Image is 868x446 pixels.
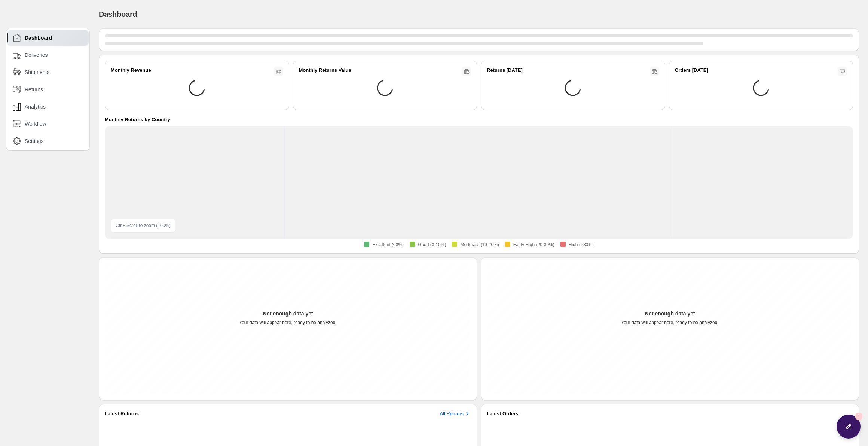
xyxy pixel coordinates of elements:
h2: Orders [DATE] [675,67,708,74]
span: Dashboard [99,10,137,18]
h3: All Returns [440,410,464,418]
span: Good (3-10%) [418,242,446,248]
h4: Monthly Returns by Country [105,116,170,123]
h3: Latest Returns [105,410,139,418]
span: ! [858,413,859,419]
span: Moderate (10-20%) [460,242,499,248]
span: High (>30%) [569,242,594,248]
span: Fairly High (20-30%) [513,242,554,248]
div: Ctrl + Scroll to zoom ( 100 %) [111,219,175,233]
button: All Returns [440,410,471,418]
h2: Monthly Revenue [111,67,151,74]
h2: Monthly Returns Value [299,67,351,74]
span: Analytics [25,103,46,110]
span: Deliveries [25,51,48,59]
span: Returns [25,86,43,93]
h3: Latest Orders [487,410,519,418]
span: Workflow [25,120,46,128]
span: Settings [25,137,44,145]
span: Dashboard [25,34,52,42]
span: Excellent (≤3%) [372,242,404,248]
h2: Returns [DATE] [487,67,523,74]
span: Shipments [25,68,49,76]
